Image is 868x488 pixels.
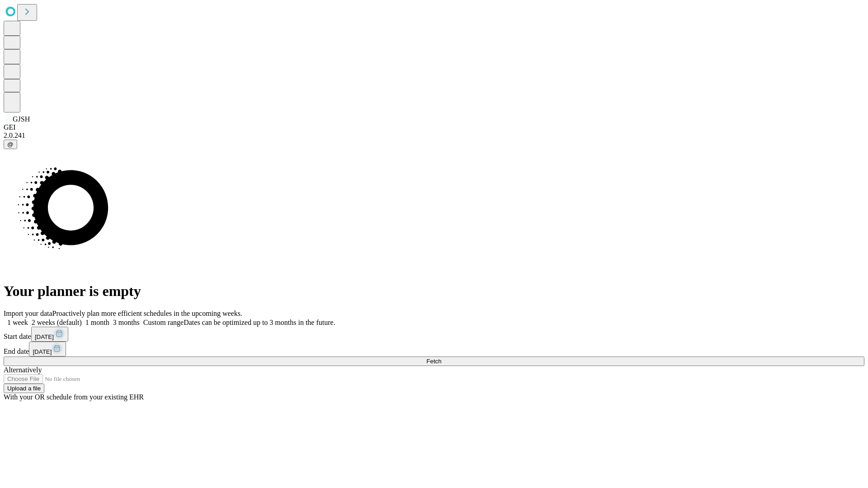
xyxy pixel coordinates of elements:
span: [DATE] [33,348,52,355]
span: @ [7,141,14,148]
div: 2.0.241 [4,131,864,140]
span: 2 weeks (default) [32,319,82,326]
span: [DATE] [35,333,54,340]
button: Upload a file [4,384,44,393]
span: Custom range [143,319,184,326]
span: 1 month [85,319,109,326]
span: GJSH [13,115,30,123]
div: Start date [4,327,864,342]
button: [DATE] [31,327,68,342]
span: With your OR schedule from your existing EHR [4,393,144,401]
span: Dates can be optimized up to 3 months in the future. [184,319,335,326]
button: Fetch [4,357,864,366]
span: Fetch [426,358,441,365]
span: 1 week [7,319,28,326]
span: Import your data [4,310,52,317]
button: [DATE] [29,342,66,357]
span: Alternatively [4,366,42,374]
span: Proactively plan more efficient schedules in the upcoming weeks. [52,310,242,317]
h1: Your planner is empty [4,283,864,300]
span: 3 months [113,319,140,326]
div: GEI [4,123,864,131]
button: @ [4,140,17,149]
div: End date [4,342,864,357]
